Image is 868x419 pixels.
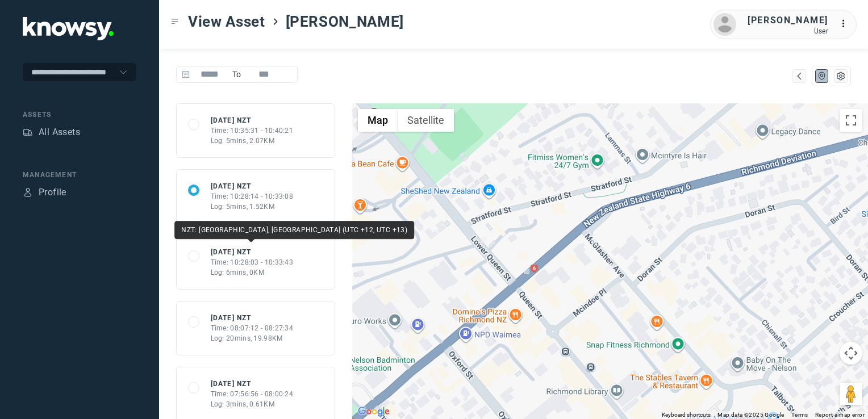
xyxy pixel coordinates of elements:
[181,226,407,234] span: NZT: [GEOGRAPHIC_DATA], [GEOGRAPHIC_DATA] (UTC +12, UTC +13)
[211,136,294,146] div: Log: 5mins, 2.07KM
[713,13,736,36] img: avatar.png
[817,71,827,81] div: Map
[211,323,294,333] div: Time: 08:07:12 - 08:27:34
[211,379,294,389] div: [DATE] NZT
[211,333,294,343] div: Log: 20mins, 19.98KM
[355,404,393,419] a: Open this area in Google Maps (opens a new window)
[794,71,804,81] div: Map
[229,66,244,83] span: To
[39,125,80,139] div: All Assets
[840,17,853,32] div: :
[836,71,846,81] div: List
[355,404,393,419] img: Google
[23,187,33,198] div: Profile
[398,109,454,132] button: Show satellite imagery
[211,125,294,136] div: Time: 10:35:31 - 10:40:21
[211,267,294,278] div: Log: 6mins, 0KM
[23,186,66,199] a: ProfileProfile
[748,27,828,35] div: User
[171,18,179,26] div: Toggle Menu
[717,412,784,418] span: Map data ©2025 Google
[211,181,294,191] div: [DATE] NZT
[840,109,862,132] button: Toggle fullscreen view
[211,399,294,409] div: Log: 3mins, 0.61KM
[23,170,136,180] div: Management
[23,127,33,137] div: Assets
[791,412,808,418] a: Terms (opens in new tab)
[211,389,294,399] div: Time: 07:56:56 - 08:00:24
[211,115,294,125] div: [DATE] NZT
[840,17,853,31] div: :
[23,110,136,120] div: Assets
[840,342,862,364] button: Map camera controls
[748,14,828,27] div: [PERSON_NAME]
[211,202,294,212] div: Log: 5mins, 1.52KM
[188,11,265,32] span: View Asset
[271,17,280,26] div: >
[211,191,294,202] div: Time: 10:28:14 - 10:33:08
[662,411,711,419] button: Keyboard shortcuts
[815,412,865,418] a: Report a map error
[211,247,294,257] div: [DATE] NZT
[286,11,404,32] span: [PERSON_NAME]
[358,109,398,132] button: Show street map
[211,257,294,267] div: Time: 10:28:03 - 10:33:43
[211,313,294,323] div: [DATE] NZT
[840,19,852,28] tspan: ...
[840,383,862,405] button: Drag Pegman onto the map to open Street View
[23,17,114,40] img: Application Logo
[39,186,66,199] div: Profile
[23,125,80,139] a: AssetsAll Assets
